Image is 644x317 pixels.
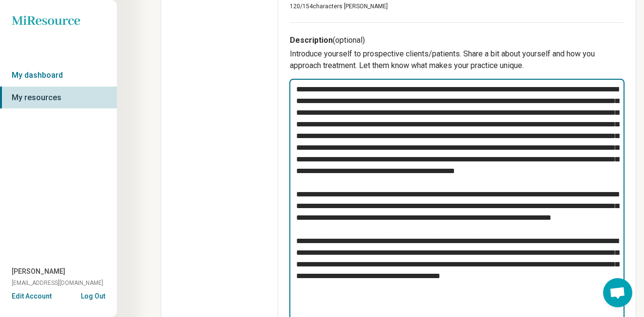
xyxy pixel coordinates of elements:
[290,48,624,71] p: Introduce yourself to prospective clients/patients. Share a bit about yourself and how you approa...
[290,2,624,11] p: 120/ 154 characters [PERSON_NAME]
[81,291,105,299] button: Log Out
[290,35,624,46] h3: Description
[12,266,65,277] span: [PERSON_NAME]
[603,278,632,307] div: Open chat
[333,35,365,45] span: (optional)
[12,279,103,287] span: [EMAIL_ADDRESS][DOMAIN_NAME]
[12,291,52,301] button: Edit Account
